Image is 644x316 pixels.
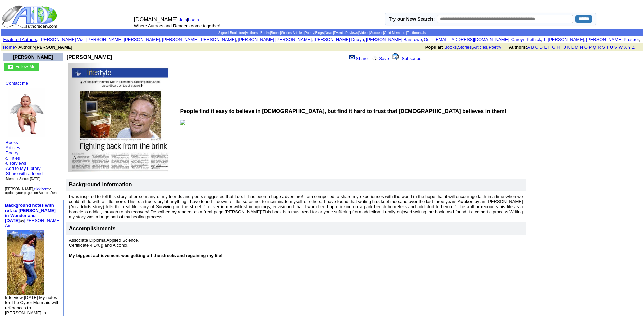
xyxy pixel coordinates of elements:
a: Featured Authors [3,37,37,42]
font: i [237,38,238,42]
font: i [161,38,162,42]
img: logo_ad.gif [2,5,59,29]
a: E [544,45,547,50]
font: i [365,38,366,42]
a: Books [271,31,280,35]
img: 21397.jpg [7,230,44,295]
a: [PERSON_NAME] [PERSON_NAME] [162,37,236,42]
a: Signed Bookstore [218,31,245,35]
font: > Author > [3,45,72,50]
font: Associate Diploma Applied Science. Certificate 4 Drug and Alcohol. [69,238,223,258]
a: Login [188,17,199,22]
a: [PERSON_NAME] Prosper [586,37,639,42]
a: H [557,45,560,50]
a: P [589,45,591,50]
a: Z [632,45,635,50]
font: Accomplishments [69,225,116,231]
a: Articles [473,45,487,50]
font: i [423,38,424,42]
font: [PERSON_NAME] [13,54,53,60]
b: Background Information [69,182,132,187]
a: C [535,45,538,50]
a: I [561,45,563,50]
img: animated_angel.gif [180,120,185,125]
a: News [325,31,333,35]
a: T [606,45,609,50]
b: My biggest achievement was getting off the streets and regaining my life! [69,253,223,258]
a: N [580,45,583,50]
font: ] [421,56,423,61]
a: U [610,45,613,50]
font: · · · [5,166,43,181]
a: X [624,45,627,50]
a: Poetry [489,45,501,50]
a: M [575,45,578,50]
a: Authors [246,31,257,35]
a: Home [3,45,15,50]
a: S [602,45,605,50]
a: Odin [EMAIL_ADDRESS][DOMAIN_NAME] [424,37,509,42]
a: [PERSON_NAME] Barstowe [366,37,422,42]
a: [PERSON_NAME] Dubya [314,37,364,42]
a: Share [349,56,368,61]
a: click here [34,187,48,191]
a: Poetry [305,31,314,35]
a: Books [6,140,18,145]
font: : [3,37,38,42]
img: See larger image [68,63,170,172]
a: D [539,45,542,50]
a: F [548,45,551,50]
font: [ [401,56,402,61]
font: i [511,38,511,42]
font: i [86,38,86,42]
font: Follow Me [15,64,35,69]
a: 5 Titles [6,156,20,161]
span: | | | | | | | | | | | | | | [218,31,426,35]
a: Blogs [315,31,324,35]
a: Success [370,31,383,35]
font: , , , , , , , , , , [40,37,641,42]
a: Articles [6,145,20,150]
font: Member Since: [DATE] [6,177,41,181]
a: Gold Members [384,31,406,35]
img: share_page.gif [349,55,355,60]
a: Testimonials [407,31,426,35]
a: [PERSON_NAME] [PERSON_NAME] [238,37,312,42]
a: [PERSON_NAME] Air [5,218,61,228]
label: Try our New Search: [389,16,435,22]
font: · · · · [4,81,61,181]
b: [PERSON_NAME] [35,45,72,50]
img: 20183.gif [8,88,45,137]
a: W [619,45,623,50]
font: Where Authors and Readers come together! [134,23,220,28]
a: 6 Reviews [6,161,26,166]
img: gc.jpg [8,65,13,69]
font: by [5,203,61,228]
a: K [567,45,570,50]
a: Contact me [6,81,28,86]
a: Reviews [345,31,358,35]
b: [PERSON_NAME] [67,54,112,60]
a: Y [628,45,631,50]
b: Authors: [509,45,527,50]
a: R [597,45,601,50]
font: [DOMAIN_NAME] [134,17,178,22]
a: Events [334,31,345,35]
img: library.gif [371,55,378,60]
a: Poetry [6,150,19,155]
b: People find it easy to believe in [DEMOGRAPHIC_DATA], but find it hard to trust that [DEMOGRAPHIC... [180,108,507,114]
a: T. [PERSON_NAME] [543,37,584,42]
a: Follow Me [15,63,35,69]
a: Stories [458,45,472,50]
font: i [640,38,641,42]
a: Videos [359,31,369,35]
a: O [584,45,588,50]
a: A [527,45,530,50]
a: Stories [281,31,292,35]
a: Background notes with ref. to [PERSON_NAME] in Wonderland [DATE] [5,203,56,223]
font: I was inspired to tell this story, after so many of my friends and peers suggested that I do. It ... [69,194,523,219]
a: Join [179,17,187,22]
a: Caroyn Pethick [511,37,541,42]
